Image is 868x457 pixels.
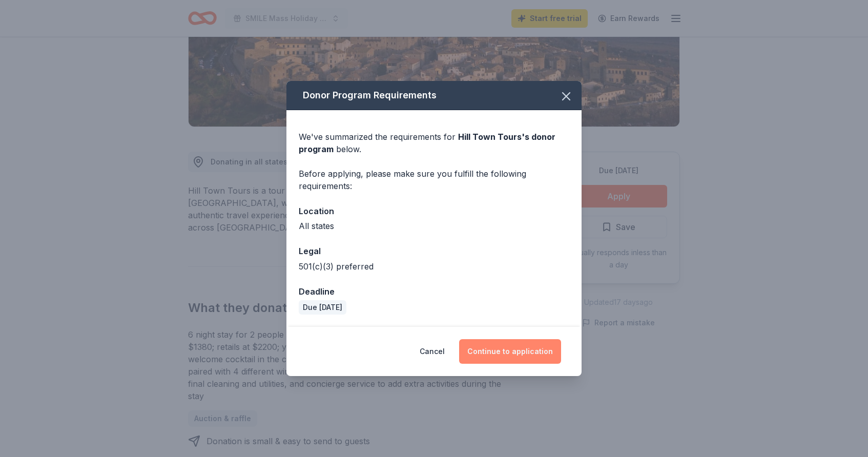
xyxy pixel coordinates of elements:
div: We've summarized the requirements for below. [299,131,569,155]
button: Cancel [420,339,445,364]
div: Deadline [299,285,569,298]
div: 501(c)(3) preferred [299,260,569,273]
button: Continue to application [459,339,561,364]
div: Location [299,204,569,218]
div: Due [DATE] [299,300,346,315]
div: Legal [299,244,569,258]
div: All states [299,220,569,232]
div: Before applying, please make sure you fulfill the following requirements: [299,168,569,192]
div: Donor Program Requirements [286,81,582,110]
